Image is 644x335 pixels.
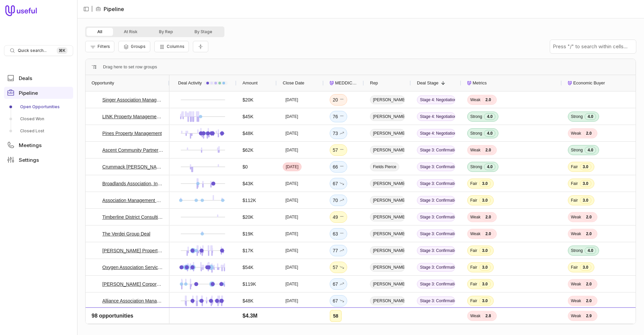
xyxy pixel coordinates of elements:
[370,179,405,188] span: [PERSON_NAME]
[370,129,405,138] span: [PERSON_NAME]
[113,28,148,36] button: At Risk
[285,315,298,320] time: [DATE]
[102,163,163,171] a: Crummack [PERSON_NAME] Deal
[479,314,491,321] span: 3.0
[243,196,256,204] div: $112K
[285,248,298,253] time: [DATE]
[417,129,455,138] span: Stage 4: Negotiation
[243,247,254,255] div: $17K
[573,79,605,87] span: Economic Buyer
[339,163,344,171] span: No change
[131,44,146,49] span: Groups
[370,162,399,171] span: Fields Pierce
[417,162,455,171] span: Stage 3: Confirmation
[102,129,162,137] a: Pines Property Management
[333,297,344,305] div: 67
[585,314,596,321] span: 4.0
[571,164,578,170] span: Fair
[370,79,378,87] span: Rep
[339,146,344,154] span: No change
[484,163,495,170] span: 4.0
[339,113,344,121] span: No change
[285,231,298,237] time: [DATE]
[98,44,110,49] span: Filters
[286,164,299,170] time: [DATE]
[193,41,208,53] button: Collapse all rows
[571,147,583,153] span: Strong
[96,5,124,13] li: Pipeline
[479,264,491,271] span: 3.0
[470,131,482,136] span: Strong
[470,181,477,186] span: Fair
[285,147,298,153] time: [DATE]
[333,129,344,137] div: 73
[103,63,157,71] div: Row Groups
[370,213,405,221] span: [PERSON_NAME]
[333,146,344,154] div: 57
[102,263,163,271] a: Oxygen Association Services - New Deal
[4,139,73,151] a: Meetings
[4,126,73,136] a: Closed Lost
[243,263,254,271] div: $54K
[571,265,578,270] span: Fair
[571,248,583,253] span: Strong
[571,315,583,320] span: Strong
[283,79,304,87] span: Close Date
[583,281,594,287] span: 2.0
[178,79,202,87] span: Deal Activity
[417,112,455,121] span: Stage 4: Negotiation
[370,296,405,305] span: [PERSON_NAME]
[243,163,248,171] div: $0
[571,298,581,304] span: Weak
[583,297,594,304] span: 2.0
[370,146,405,154] span: [PERSON_NAME]
[285,114,298,119] time: [DATE]
[417,213,455,221] span: Stage 3: Confirmation
[333,230,344,238] div: 63
[370,263,405,272] span: [PERSON_NAME]
[580,163,591,170] span: 3.0
[285,214,298,220] time: [DATE]
[580,197,591,204] span: 3.0
[479,197,491,204] span: 3.0
[285,97,298,103] time: [DATE]
[333,180,344,188] div: 67
[417,179,455,188] span: Stage 3: Confirmation
[470,265,477,270] span: Fair
[243,213,254,221] div: $20K
[370,229,405,238] span: [PERSON_NAME]
[482,96,494,103] span: 2.0
[484,130,495,137] span: 4.0
[4,154,73,166] a: Settings
[243,180,254,188] div: $43K
[57,47,67,54] kbd: ⌘ K
[580,180,591,187] span: 3.0
[148,28,184,36] button: By Rep
[583,130,594,137] span: 2.0
[4,102,73,112] a: Open Opportunities
[102,314,163,322] a: Neighbors & Associates - New Deal
[479,281,491,287] span: 3.0
[571,214,581,220] span: Weak
[285,198,298,203] time: [DATE]
[467,75,556,91] div: Metrics
[479,297,491,304] span: 3.0
[4,102,73,136] div: Pipeline submenu
[580,264,591,271] span: 3.0
[285,298,298,304] time: [DATE]
[285,281,298,287] time: [DATE]
[417,313,455,322] span: Stage 3: Confirmation
[167,44,184,49] span: Columns
[417,296,455,305] span: Stage 3: Confirmation
[243,230,254,238] div: $19K
[243,146,254,154] div: $62K
[417,280,455,288] span: Stage 3: Confirmation
[102,146,163,154] a: Ascent Community Partners - New Deal
[479,180,491,187] span: 3.0
[102,297,163,305] a: Alliance Association Management Deal
[4,87,73,99] a: Pipeline
[470,298,477,304] span: Fair
[417,79,438,87] span: Deal Stage
[550,40,636,53] input: Press "/" to search within cells...
[370,246,405,255] span: [PERSON_NAME]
